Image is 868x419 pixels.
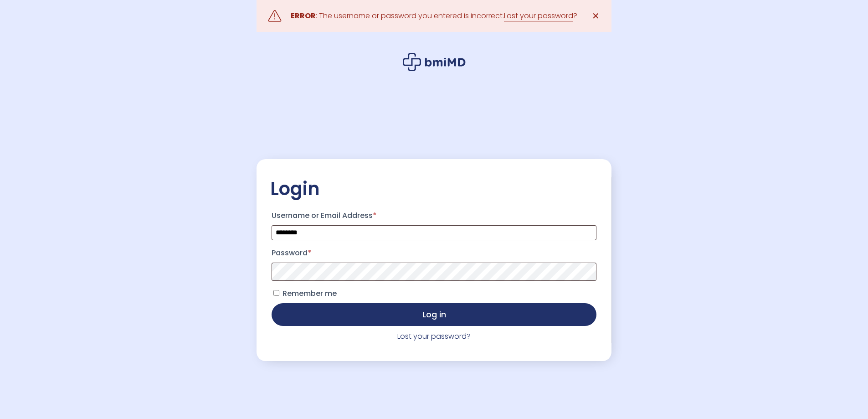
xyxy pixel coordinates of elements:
a: Lost your password? [397,331,471,341]
div: : The username or password you entered is incorrect. ? [291,10,577,22]
a: ✕ [586,7,605,25]
span: Remember me [282,288,337,299]
label: Password [272,246,596,260]
button: Log in [272,303,596,326]
h2: Login [270,177,598,200]
label: Username or Email Address [272,208,596,223]
span: ✕ [592,10,600,22]
input: Remember me [273,290,279,296]
strong: ERROR [291,10,316,21]
a: Lost your password [504,10,573,21]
